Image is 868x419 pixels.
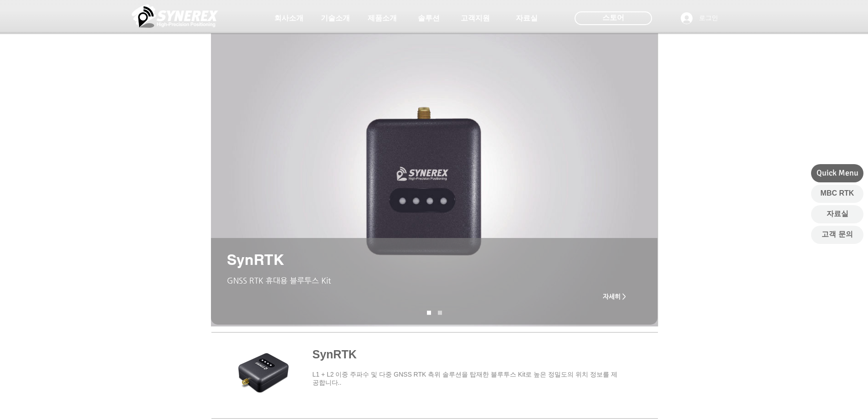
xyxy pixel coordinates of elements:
span: 자세히 > [603,293,626,300]
a: 솔루션 [406,9,452,27]
div: 슬라이드쇼 [211,33,658,326]
span: 스토어 [602,13,624,23]
span: SynRTK [227,251,284,268]
a: 자료실 [504,9,550,27]
span: 로그인 [696,14,721,23]
span: MBC RTK [821,188,854,198]
span: GNSS RTK 휴대용 블루투스 Kit [227,276,331,285]
a: 회사소개 [266,9,312,27]
a: 자세히 > [596,287,633,305]
a: 자료실 [811,205,863,223]
div: Quick Menu [811,164,863,182]
a: 고객 문의 [811,226,863,244]
span: 기술소개 [321,14,350,23]
span: 자료실 [516,14,538,23]
span: 솔루션 [418,14,440,23]
img: SynRTK 배경 있는 거.jpg [211,33,658,326]
span: Quick Menu [817,167,858,179]
span: 고객지원 [461,14,490,23]
span: 제품소개 [368,14,397,23]
div: 스토어 [575,11,652,25]
button: 로그인 [674,10,724,27]
span: 고객 문의 [822,229,853,239]
a: 제품소개 [360,9,405,27]
a: 고객지원 [452,9,498,27]
span: 자료실 [827,209,848,219]
a: MBC RTK [811,185,863,203]
span: 회사소개 [274,14,303,23]
a: SynRNK [427,311,431,315]
a: 기술소개 [313,9,358,27]
nav: 슬라이드 [424,311,446,315]
img: 씨너렉스_White_simbol_대지 1.png [132,2,218,30]
a: SynRNK [438,311,442,315]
